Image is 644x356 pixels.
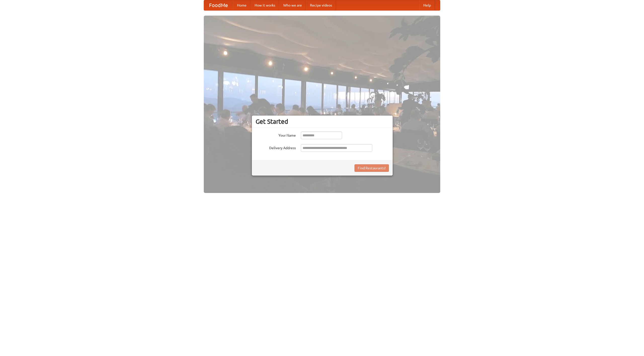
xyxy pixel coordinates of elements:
a: How it works [251,0,279,10]
a: Home [233,0,251,10]
a: Recipe videos [306,0,336,10]
label: Your Name [256,132,296,138]
a: Help [419,0,435,10]
a: Who we are [279,0,306,10]
button: Find Restaurants! [354,164,389,172]
a: FoodMe [204,0,233,10]
label: Delivery Address [256,144,296,150]
h3: Get Started [256,118,389,125]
